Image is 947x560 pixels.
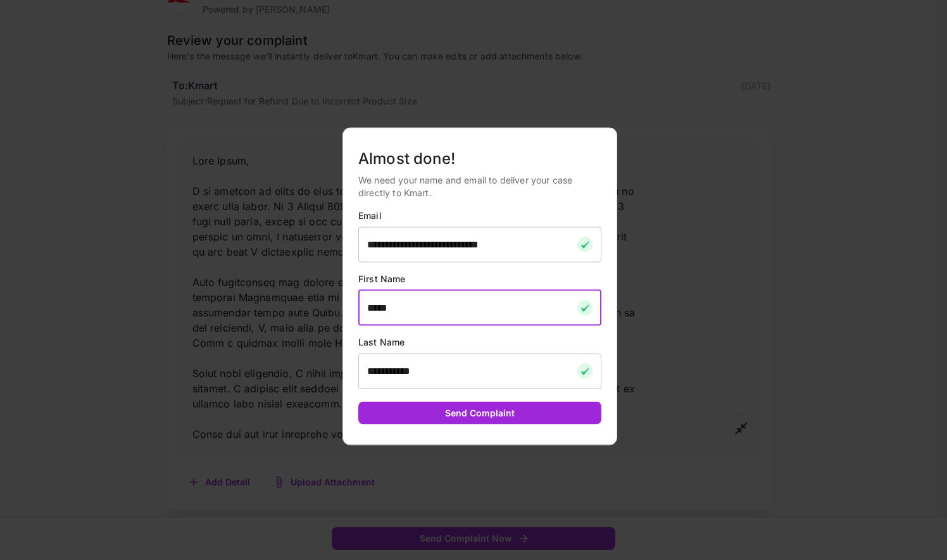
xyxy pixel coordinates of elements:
[358,401,601,425] button: Send Complaint
[358,148,601,168] h5: Almost done!
[358,335,601,348] p: Last Name
[577,300,593,315] img: checkmark
[577,363,593,378] img: checkmark
[358,272,601,285] p: First Name
[577,237,593,252] img: checkmark
[358,173,601,199] p: We need your name and email to deliver your case directly to Kmart.
[358,209,601,221] p: Email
